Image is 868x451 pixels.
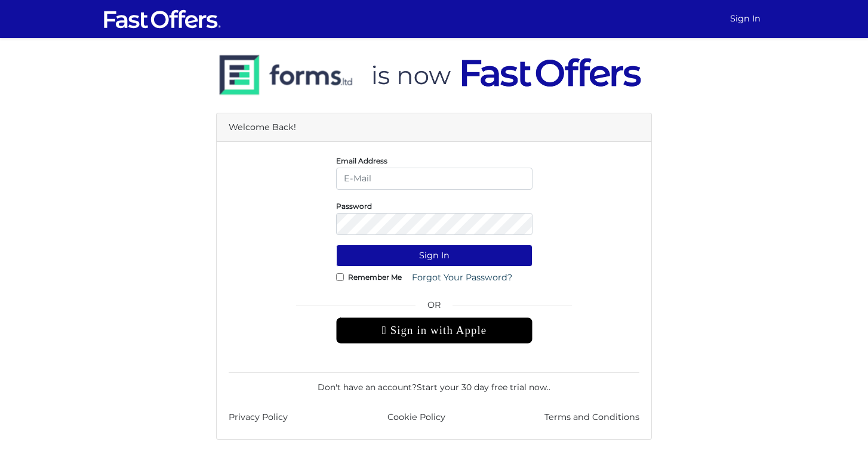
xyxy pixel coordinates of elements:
div: Don't have an account? . [229,372,639,394]
a: Cookie Policy [387,410,445,424]
a: Terms and Conditions [544,410,639,424]
a: Forgot Your Password? [404,267,520,289]
label: Password [336,205,372,208]
label: Email Address [336,159,387,162]
a: Privacy Policy [229,410,288,424]
a: Sign In [725,7,765,30]
input: E-Mail [336,168,533,190]
button: Sign In [336,245,533,267]
div: Sign in with Apple [336,317,533,344]
a: Start your 30 day free trial now. [417,382,549,393]
label: Remember Me [348,276,402,279]
span: OR [336,298,533,317]
div: Welcome Back! [217,113,651,142]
